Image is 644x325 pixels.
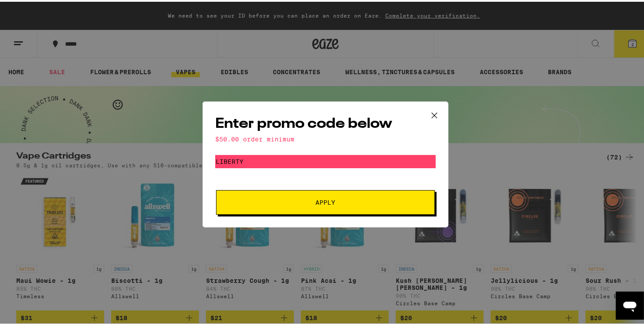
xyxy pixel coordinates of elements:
[215,153,436,166] input: Promo code
[215,112,436,132] h2: Enter promo code below
[616,290,644,318] iframe: Button to launch messaging window, conversation in progress
[216,188,435,213] button: Apply
[316,198,336,204] span: Apply
[215,134,436,141] div: $50.00 order minimum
